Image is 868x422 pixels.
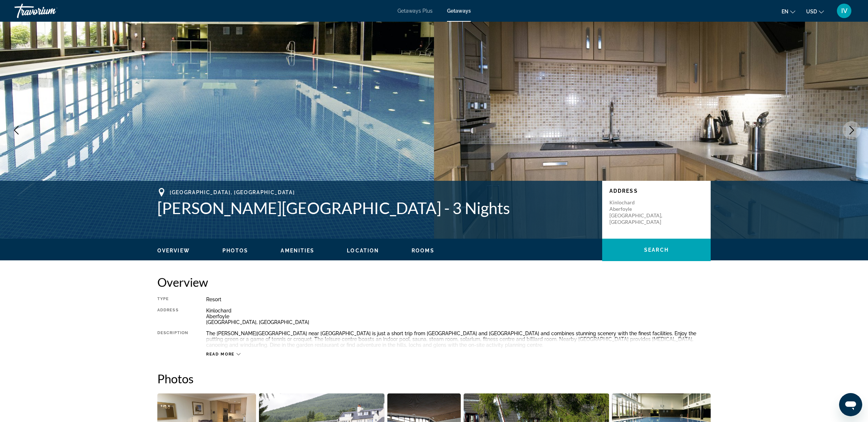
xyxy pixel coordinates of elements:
button: Read more [206,351,241,357]
a: Travorium [14,1,87,20]
span: en [782,9,788,14]
span: Amenities [281,248,314,253]
div: Address [157,308,188,325]
button: Search [602,239,711,261]
button: Photos [222,247,248,254]
div: Type [157,297,188,302]
div: Kinlochard Aberfoyle [GEOGRAPHIC_DATA], [GEOGRAPHIC_DATA] [206,308,711,325]
h2: Overview [157,275,711,289]
span: [GEOGRAPHIC_DATA], [GEOGRAPHIC_DATA] [170,189,295,195]
span: Overview [157,248,190,253]
div: The [PERSON_NAME][GEOGRAPHIC_DATA] near [GEOGRAPHIC_DATA] is just a short trip from [GEOGRAPHIC_D... [206,331,711,348]
span: Read more [206,352,235,357]
button: Amenities [281,247,314,254]
button: User Menu [835,3,854,18]
p: Address [609,188,703,194]
button: Change currency [806,6,824,17]
iframe: Кнопка запуска окна обмена сообщениями [839,393,862,416]
span: Rooms [412,248,434,253]
span: Photos [222,248,248,253]
span: Location [347,248,379,253]
button: Rooms [412,247,434,254]
button: Change language [782,6,795,17]
span: IV [841,7,847,14]
div: Description [157,331,188,348]
h2: Photos [157,371,711,386]
a: Getaways [447,8,471,14]
button: Previous image [7,121,25,139]
h1: [PERSON_NAME][GEOGRAPHIC_DATA] - 3 Nights [157,199,595,217]
button: Overview [157,247,190,254]
button: Location [347,247,379,254]
p: Kinlochard Aberfoyle [GEOGRAPHIC_DATA], [GEOGRAPHIC_DATA] [609,199,667,225]
div: Resort [206,297,711,302]
span: USD [806,9,817,14]
button: Next image [843,121,861,139]
span: Search [644,247,669,253]
a: Getaways Plus [397,8,433,14]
